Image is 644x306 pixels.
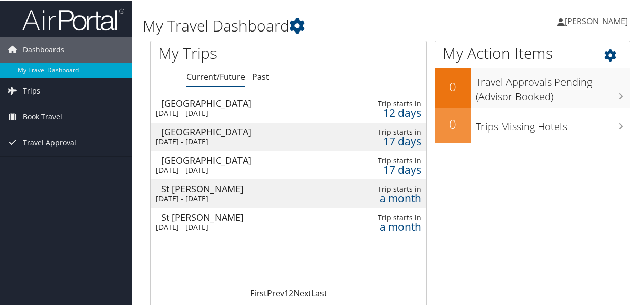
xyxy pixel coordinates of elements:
div: 12 days [362,107,421,116]
div: [GEOGRAPHIC_DATA] [161,126,331,135]
div: St [PERSON_NAME] [161,183,331,192]
a: Last [311,287,327,298]
h1: My Action Items [435,42,630,63]
div: [GEOGRAPHIC_DATA] [161,155,331,164]
div: Trip starts in [362,98,421,107]
div: Trip starts in [362,183,421,193]
div: a month [362,221,421,230]
a: 0Trips Missing Hotels [435,107,630,142]
a: First [250,287,267,298]
div: [DATE] - [DATE] [156,193,326,202]
span: Dashboards [23,36,64,62]
h1: My Trips [158,42,304,63]
img: airportal-logo.png [22,7,124,30]
div: [DATE] - [DATE] [156,222,326,231]
a: 0Travel Approvals Pending (Advisor Booked) [435,67,630,106]
a: [PERSON_NAME] [557,5,638,36]
div: [DATE] - [DATE] [156,165,326,174]
div: [DATE] - [DATE] [156,108,326,117]
div: 17 days [362,164,421,173]
a: Next [293,287,311,298]
span: Trips [23,77,40,103]
div: Trip starts in [362,212,421,221]
a: 1 [284,287,289,298]
span: [PERSON_NAME] [565,15,628,26]
span: Travel Approval [23,129,76,155]
h3: Trips Missing Hotels [476,113,630,133]
div: a month [362,193,421,202]
a: 2 [289,287,293,298]
span: Book Travel [23,103,62,129]
a: Prev [267,287,284,298]
div: [GEOGRAPHIC_DATA] [161,98,331,107]
a: Current/Future [186,70,245,81]
h2: 0 [435,114,471,132]
a: Past [252,70,269,81]
div: 17 days [362,136,421,145]
div: Trip starts in [362,155,421,164]
div: Trip starts in [362,127,421,136]
h1: My Travel Dashboard [143,14,473,36]
h3: Travel Approvals Pending (Advisor Booked) [476,69,630,103]
div: St [PERSON_NAME] [161,211,331,221]
div: [DATE] - [DATE] [156,136,326,145]
h2: 0 [435,77,471,95]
